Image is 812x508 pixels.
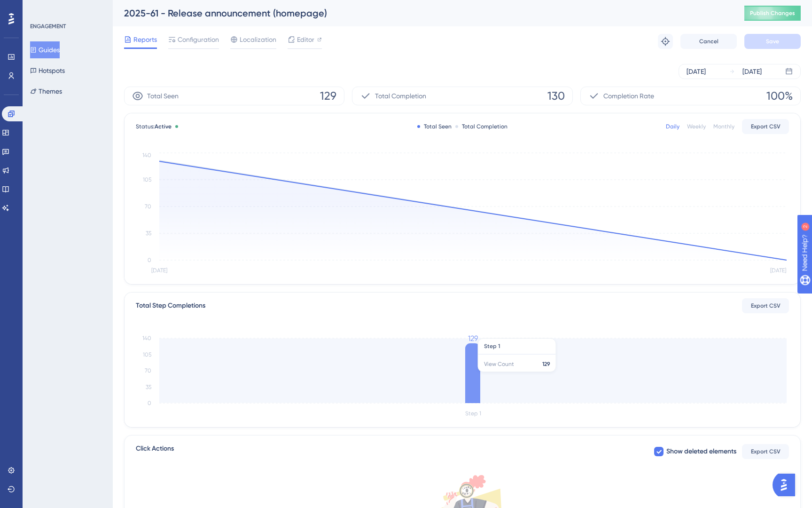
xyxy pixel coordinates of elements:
[146,384,151,390] tspan: 35
[742,66,762,77] div: [DATE]
[742,444,789,459] button: Export CSV
[742,119,789,134] button: Export CSV
[142,335,151,341] tspan: 140
[136,300,205,311] div: Total Step Completions
[713,123,734,130] div: Monthly
[547,88,565,103] span: 130
[666,446,736,457] span: Show deleted elements
[30,41,60,58] button: Guides
[666,123,679,130] div: Daily
[178,34,219,45] span: Configuration
[751,123,781,130] span: Export CSV
[136,123,172,130] span: Status:
[143,351,151,358] tspan: 105
[751,448,781,455] span: Export CSV
[30,23,66,30] div: ENGAGEMENT
[143,176,151,183] tspan: 105
[147,90,179,102] span: Total Seen
[680,34,737,49] button: Cancel
[133,34,157,45] span: Reports
[151,267,167,274] tspan: [DATE]
[320,88,336,103] span: 129
[742,298,789,313] button: Export CSV
[766,38,779,45] span: Save
[751,302,781,310] span: Export CSV
[148,400,151,406] tspan: 0
[455,123,507,130] div: Total Completion
[699,38,718,45] span: Cancel
[297,34,314,45] span: Editor
[687,66,706,77] div: [DATE]
[30,83,62,100] button: Themes
[136,443,174,460] span: Click Actions
[603,90,654,102] span: Completion Rate
[744,34,801,49] button: Save
[145,203,151,210] tspan: 70
[148,257,151,263] tspan: 0
[773,471,801,499] iframe: UserGuiding AI Assistant Launcher
[240,34,276,45] span: Localization
[145,367,151,374] tspan: 70
[744,6,801,21] button: Publish Changes
[468,334,478,343] tspan: 129
[124,7,721,20] div: 2025-61 - Release announcement (homepage)
[375,90,426,102] span: Total Completion
[687,123,706,130] div: Weekly
[30,62,65,79] button: Hotspots
[65,5,68,12] div: 2
[465,410,481,417] tspan: Step 1
[22,2,59,14] span: Need Help?
[146,230,151,237] tspan: 35
[155,123,172,130] span: Active
[750,9,795,17] span: Publish Changes
[142,152,151,159] tspan: 140
[417,123,452,130] div: Total Seen
[766,88,793,103] span: 100%
[770,267,786,274] tspan: [DATE]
